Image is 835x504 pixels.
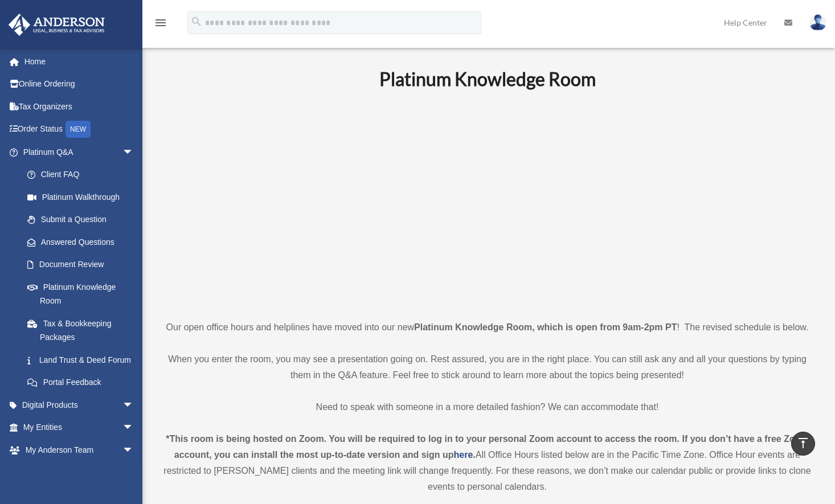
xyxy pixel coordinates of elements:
[162,319,812,335] p: Our open office hours and helplines have moved into our new ! The revised schedule is below.
[122,394,145,417] span: arrow_drop_down
[791,432,815,456] a: vertical_align_top
[5,14,108,36] img: Anderson Advisors Platinum Portal
[190,15,203,28] i: search
[16,371,151,394] a: Portal Feedback
[8,73,151,96] a: Online Ordering
[8,439,151,461] a: My Anderson Teamarrow_drop_down
[16,163,151,186] a: Client FAQ
[379,68,596,90] b: Platinum Knowledge Room
[16,312,151,349] a: Tax & Bookkeeping Packages
[8,95,151,118] a: Tax Organizers
[8,461,151,484] a: My Documentsarrow_drop_down
[16,276,145,312] a: Platinum Knowledge Room
[122,416,145,440] span: arrow_drop_down
[16,208,151,231] a: Submit a Question
[16,186,151,208] a: Platinum Walkthrough
[16,253,151,276] a: Document Review
[414,322,677,332] strong: Platinum Knowledge Room, which is open from 9am-2pm PT
[317,106,658,298] iframe: 231110_Toby_KnowledgeRoom
[122,141,145,164] span: arrow_drop_down
[166,434,808,460] strong: *This room is being hosted on Zoom. You will be required to log in to your personal Zoom account ...
[796,436,810,450] i: vertical_align_top
[122,461,145,485] span: arrow_drop_down
[8,141,151,163] a: Platinum Q&Aarrow_drop_down
[154,20,167,30] a: menu
[454,450,473,460] a: here
[8,394,151,416] a: Digital Productsarrow_drop_down
[8,416,151,439] a: My Entitiesarrow_drop_down
[122,439,145,462] span: arrow_drop_down
[154,16,167,30] i: menu
[809,14,826,31] img: User Pic
[162,399,812,415] p: Need to speak with someone in a more detailed fashion? We can accommodate that!
[162,431,812,495] div: All Office Hours listed below are in the Pacific Time Zone. Office Hour events are restricted to ...
[66,121,91,138] div: NEW
[16,231,151,253] a: Answered Questions
[16,349,151,371] a: Land Trust & Deed Forum
[8,118,151,141] a: Order StatusNEW
[162,351,812,383] p: When you enter the room, you may see a presentation going on. Rest assured, you are in the right ...
[8,50,151,73] a: Home
[473,450,475,460] strong: .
